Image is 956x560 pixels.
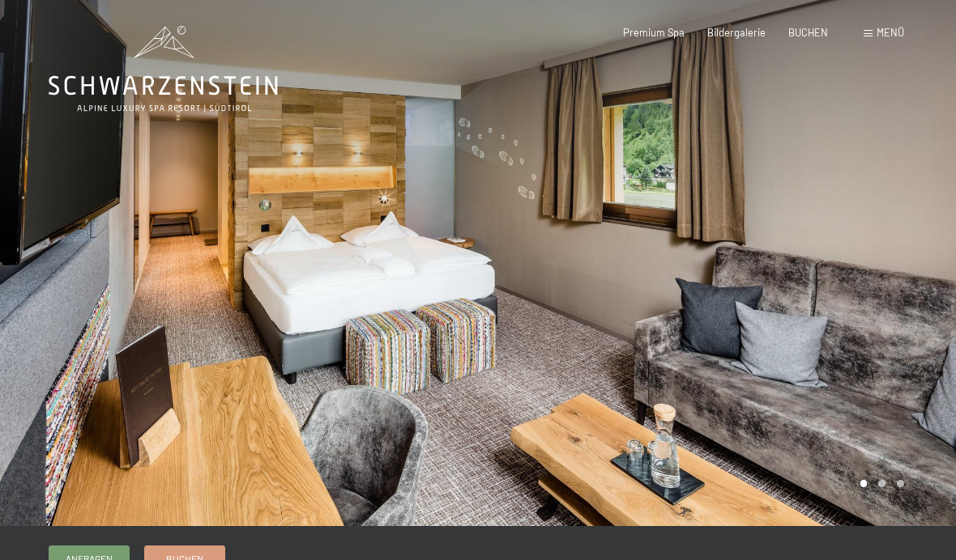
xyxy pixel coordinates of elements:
span: Menü [877,26,904,39]
a: Bildergalerie [707,26,766,39]
a: Premium Spa [623,26,685,39]
a: BUCHEN [788,26,828,39]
